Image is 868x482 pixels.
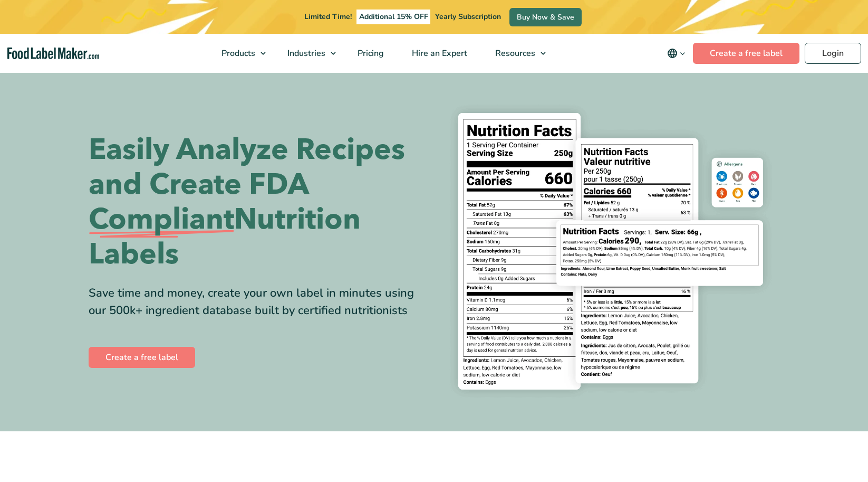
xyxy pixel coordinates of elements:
a: Login [805,43,861,64]
span: Resources [492,48,536,59]
div: Save time and money, create your own label in minutes using our 500k+ ingredient database built b... [89,285,426,319]
a: Products [208,34,271,73]
span: Pricing [354,48,385,59]
span: Additional 15% OFF [356,10,431,24]
a: Pricing [344,34,396,73]
span: Products [218,48,256,59]
a: Industries [274,34,341,73]
span: Hire an Expert [409,48,468,59]
span: Compliant [89,202,234,237]
a: Create a free label [693,43,799,64]
span: Industries [284,48,326,59]
span: Limited Time! [304,12,352,22]
span: Yearly Subscription [435,12,501,22]
a: Buy Now & Save [509,8,582,26]
a: Resources [481,34,551,73]
h1: Easily Analyze Recipes and Create FDA Nutrition Labels [89,133,426,272]
a: Create a free label [89,347,195,368]
a: Hire an Expert [398,34,479,73]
